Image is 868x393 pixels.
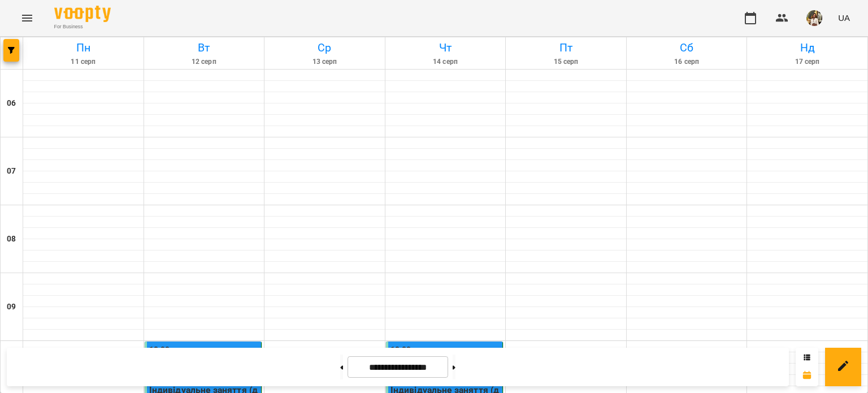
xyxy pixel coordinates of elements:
[387,57,504,67] h6: 14 серп
[628,39,745,57] h6: Сб
[25,57,142,67] h6: 11 серп
[54,6,111,22] img: Voopty Logo
[146,57,263,67] h6: 12 серп
[628,57,745,67] h6: 16 серп
[7,97,16,110] h6: 06
[838,12,850,24] span: UA
[7,165,16,178] h6: 07
[266,57,383,67] h6: 13 серп
[54,23,111,31] span: For Business
[25,39,142,57] h6: Пн
[507,57,624,67] h6: 15 серп
[749,39,866,57] h6: Нд
[7,301,16,313] h6: 09
[749,57,866,67] h6: 17 серп
[834,7,854,28] button: UA
[806,10,822,26] img: aea806cbca9c040a8c2344d296ea6535.jpg
[507,39,624,57] h6: Пт
[266,39,383,57] h6: Ср
[14,5,41,32] button: Menu
[7,233,16,245] h6: 08
[146,39,263,57] h6: Вт
[387,39,504,57] h6: Чт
